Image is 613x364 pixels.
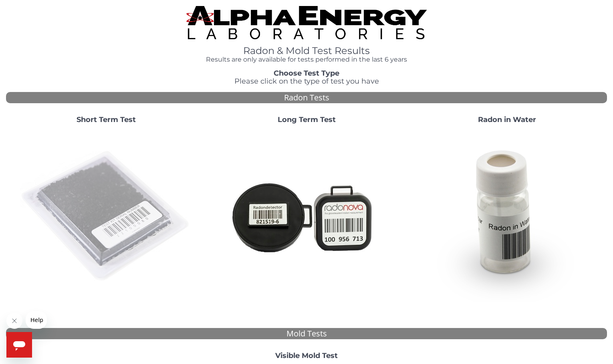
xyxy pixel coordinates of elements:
strong: Radon in Water [478,115,536,124]
iframe: Message from company [26,311,47,329]
img: ShortTerm.jpg [20,130,192,302]
strong: Short Term Test [77,115,136,124]
span: Please click on the type of test you have [234,77,379,86]
strong: Long Term Test [278,115,336,124]
div: Mold Tests [6,328,607,340]
strong: Choose Test Type [274,69,339,78]
strong: Visible Mold Test [275,351,338,360]
h1: Radon & Mold Test Results [186,46,427,56]
div: Radon Tests [6,92,607,104]
img: TightCrop.jpg [186,6,427,39]
iframe: Button to launch messaging window [6,332,32,358]
img: RadoninWater.jpg [421,130,593,302]
h4: Results are only available for tests performed in the last 6 years [186,56,427,63]
iframe: Close message [6,313,22,329]
img: Radtrak2vsRadtrak3.jpg [220,130,393,302]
